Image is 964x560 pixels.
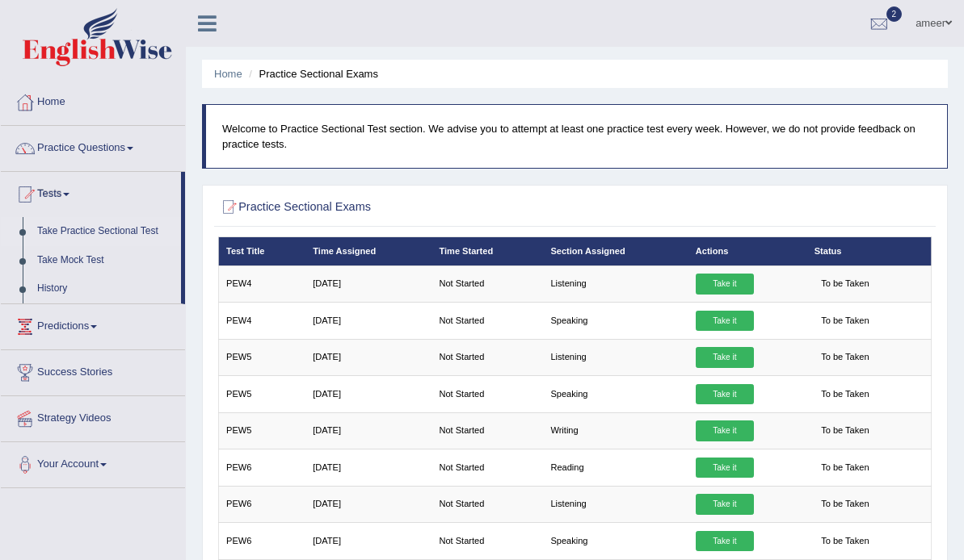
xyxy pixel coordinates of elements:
td: [DATE] [305,449,431,486]
a: Take Practice Sectional Test [30,217,181,246]
th: Time Assigned [305,237,431,265]
td: [DATE] [305,376,431,412]
a: Take it [696,347,754,368]
td: Writing [543,412,688,449]
td: Listening [543,265,688,302]
a: Take it [696,274,754,295]
a: Home [1,80,185,120]
th: Section Assigned [543,237,688,265]
td: Listening [543,339,688,375]
td: PEW6 [218,486,305,522]
span: To be Taken [815,458,876,479]
td: Not Started [431,486,543,522]
a: Take it [696,311,754,332]
td: [DATE] [305,486,431,522]
td: [DATE] [305,412,431,449]
th: Time Started [431,237,543,265]
span: To be Taken [815,274,876,295]
a: Practice Questions [1,126,185,166]
td: Not Started [431,376,543,412]
td: [DATE] [305,339,431,375]
td: PEW5 [218,412,305,449]
a: Strategy Videos [1,396,185,437]
td: PEW4 [218,265,305,302]
a: Take it [696,494,754,515]
td: Not Started [431,449,543,486]
a: Take it [696,420,754,441]
td: Not Started [431,265,543,302]
span: To be Taken [815,420,876,441]
a: Predictions [1,304,185,345]
td: Reading [543,449,688,486]
li: Practice Sectional Exams [245,66,378,81]
span: To be Taken [815,494,876,515]
span: 2 [886,6,903,22]
td: [DATE] [305,265,431,302]
a: Home [214,68,242,80]
span: To be Taken [815,347,876,368]
td: PEW6 [218,523,305,559]
a: Take it [696,531,754,552]
td: PEW6 [218,449,305,486]
td: PEW5 [218,376,305,412]
td: Speaking [543,376,688,412]
td: Not Started [431,339,543,375]
a: Take it [696,384,754,405]
td: Not Started [431,412,543,449]
td: [DATE] [305,303,431,339]
td: [DATE] [305,523,431,559]
td: PEW5 [218,339,305,375]
td: PEW4 [218,303,305,339]
p: Welcome to Practice Sectional Test section. We advise you to attempt at least one practice test e... [222,121,931,152]
a: Take it [696,458,754,479]
td: Not Started [431,303,543,339]
th: Actions [688,237,806,265]
th: Test Title [218,237,305,265]
td: Speaking [543,303,688,339]
a: Success Stories [1,350,185,391]
span: To be Taken [815,311,876,332]
td: Not Started [431,523,543,559]
a: Your Account [1,442,185,483]
a: Take Mock Test [30,246,181,275]
td: Listening [543,486,688,522]
h2: Practice Sectional Exams [218,197,661,218]
a: Tests [1,172,181,212]
td: Speaking [543,523,688,559]
span: To be Taken [815,531,876,552]
th: Status [806,237,931,265]
span: To be Taken [815,384,876,405]
a: History [30,274,181,303]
